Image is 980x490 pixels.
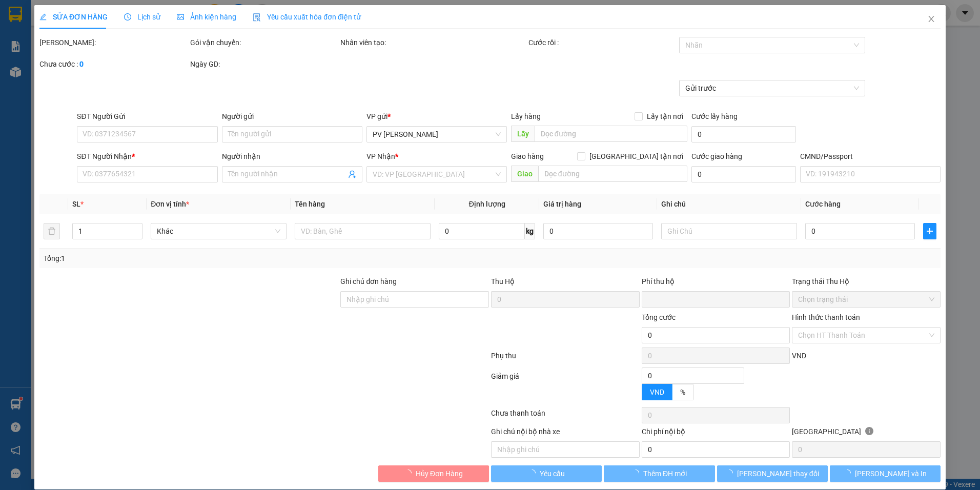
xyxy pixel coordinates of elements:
[632,469,643,477] span: loading
[10,71,21,86] span: Nơi gửi:
[378,465,489,482] button: Hủy Đơn Hàng
[923,223,936,239] button: plus
[340,291,489,308] input: Ghi chú đơn hàng
[642,276,790,291] div: Phí thu hộ
[737,468,819,479] span: [PERSON_NAME] thay đổi
[72,200,80,208] span: SL
[535,126,688,142] input: Dọc đường
[340,277,397,285] label: Ghi chú đơn hàng
[35,72,74,83] span: PV [PERSON_NAME]
[469,200,505,208] span: Định lượng
[792,426,941,441] div: [GEOGRAPHIC_DATA]
[642,426,790,441] div: Chi phí nội bộ
[792,313,860,321] label: Hình thức thanh toán
[348,170,356,178] span: user-add
[680,388,685,396] span: %
[77,111,217,122] div: SĐT Người Gửi
[491,277,515,285] span: Thu Hộ
[525,223,535,239] span: kg
[792,352,806,360] span: VND
[642,313,676,321] span: Tổng cước
[511,166,538,182] span: Giao
[295,223,431,239] input: VD: Bàn, Ghế
[490,407,641,425] div: Chưa thanh toán
[685,80,859,96] span: Gửi trước
[416,468,463,479] span: Hủy Đơn Hàng
[366,152,395,160] span: VP Nhận
[691,112,738,120] label: Cước lấy hàng
[540,468,565,479] span: Yêu cầu
[643,468,687,479] span: Thêm ĐH mới
[528,469,540,477] span: loading
[44,223,60,239] button: delete
[373,127,501,142] span: PV Nam Đong
[39,58,188,70] div: Chưa cước :
[604,465,714,482] button: Thêm ĐH mới
[177,13,236,21] span: Ảnh kiện hàng
[792,276,941,287] div: Trạng thái Thu Hộ
[39,13,108,21] span: SỬA ĐƠN HÀNG
[124,13,131,21] span: clock-circle
[39,13,47,21] span: edit
[844,469,855,477] span: loading
[800,151,941,162] div: CMND/Passport
[151,200,189,208] span: Đơn vị tính
[491,465,602,482] button: Yêu cầu
[27,16,83,55] strong: CÔNG TY TNHH [GEOGRAPHIC_DATA] 214 QL13 - P.26 - Q.BÌNH THẠNH - TP HCM 1900888606
[585,151,687,162] span: [GEOGRAPHIC_DATA] tận nơi
[44,253,378,264] div: Tổng: 1
[924,227,936,235] span: plus
[490,371,641,405] div: Giảm giá
[798,292,934,307] span: Chọn trạng thái
[657,194,801,214] th: Ghi chú
[643,111,687,122] span: Lấy tận nơi
[103,38,145,46] span: ND10250269
[124,13,160,21] span: Lịch sử
[157,223,280,239] span: Khác
[805,200,841,208] span: Cước hàng
[190,58,339,70] div: Ngày GD:
[10,23,24,49] img: logo
[511,126,535,142] span: Lấy
[79,60,84,68] b: 0
[35,62,119,69] strong: BIÊN NHẬN GỬI HÀNG HOÁ
[490,350,641,368] div: Phụ thu
[177,13,184,21] span: picture
[253,13,261,22] img: icon
[650,388,664,396] span: VND
[691,126,796,142] input: Cước lấy hàng
[528,37,677,48] div: Cước rồi :
[39,37,188,48] div: [PERSON_NAME]:
[855,468,927,479] span: [PERSON_NAME] và In
[726,469,737,477] span: loading
[78,71,95,86] span: Nơi nhận:
[221,151,362,162] div: Người nhận
[917,5,946,34] button: Close
[97,46,145,54] span: 06:48:32 [DATE]
[190,37,339,48] div: Gói vận chuyển:
[927,15,935,23] span: close
[543,200,581,208] span: Giá trị hàng
[661,223,797,239] input: Ghi Chú
[717,465,828,482] button: [PERSON_NAME] thay đổi
[491,441,640,458] input: Nhập ghi chú
[691,166,796,182] input: Cước giao hàng
[865,427,873,435] span: info-circle
[538,166,688,182] input: Dọc đường
[511,112,541,120] span: Lấy hàng
[366,111,507,122] div: VP gửi
[491,426,640,441] div: Ghi chú nội bộ nhà xe
[404,469,416,477] span: loading
[340,37,526,48] div: Nhân viên tạo:
[253,13,361,21] span: Yêu cầu xuất hóa đơn điện tử
[221,111,362,122] div: Người gửi
[77,151,217,162] div: SĐT Người Nhận
[830,465,941,482] button: [PERSON_NAME] và In
[295,200,325,208] span: Tên hàng
[511,152,544,160] span: Giao hàng
[691,152,742,160] label: Cước giao hàng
